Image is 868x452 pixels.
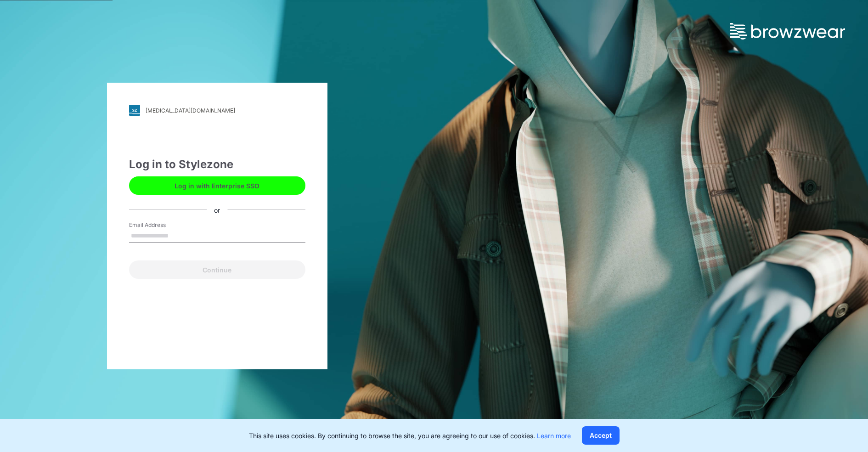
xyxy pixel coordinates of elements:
div: or [207,205,227,215]
p: This site uses cookies. By continuing to browse the site, you are agreeing to our use of cookies. [249,431,571,441]
a: [MEDICAL_DATA][DOMAIN_NAME] [129,105,305,116]
img: svg+xml;base64,PHN2ZyB3aWR0aD0iMjgiIGhlaWdodD0iMjgiIHZpZXdCb3g9IjAgMCAyOCAyOCIgZmlsbD0ibm9uZSIgeG... [129,105,140,116]
img: browzwear-logo.73288ffb.svg [730,23,845,40]
button: Log in with Enterprise SSO [129,176,305,195]
div: [MEDICAL_DATA][DOMAIN_NAME] [146,107,235,114]
a: Learn more [537,432,571,440]
button: Accept [582,426,620,445]
label: Email Address [129,221,193,229]
div: Log in to Stylezone [129,156,305,173]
